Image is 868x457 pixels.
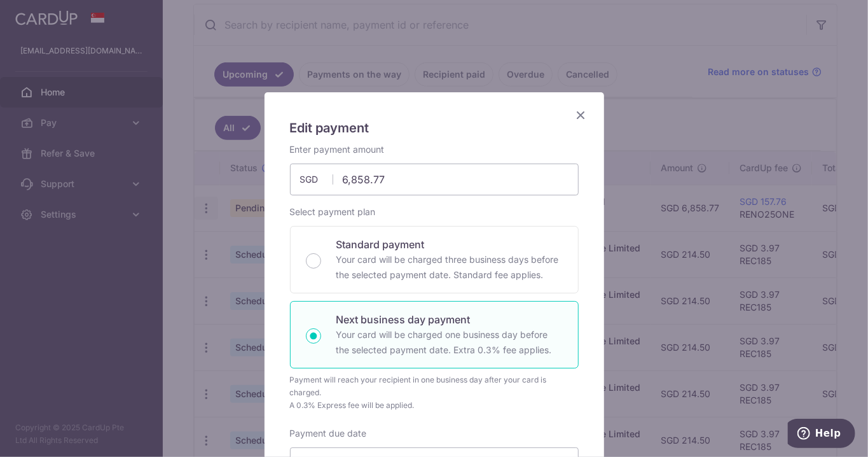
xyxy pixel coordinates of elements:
iframe: Opens a widget where you can find more information [788,419,855,451]
button: Close [574,108,589,123]
div: Payment will reach your recipient in one business day after your card is charged. [290,374,579,399]
p: Next business day payment [336,312,563,327]
span: SGD [300,173,333,186]
p: Your card will be charged one business day before the selected payment date. Extra 0.3% fee applies. [336,327,563,358]
h5: Edit payment [290,118,579,138]
label: Select payment plan [290,206,376,218]
div: A 0.3% Express fee will be applied. [290,399,579,412]
input: 0.00 [290,164,579,195]
p: Your card will be charged three business days before the selected payment date. Standard fee appl... [336,252,563,283]
p: Standard payment [336,237,563,252]
label: Payment due date [290,427,367,440]
label: Enter payment amount [290,143,385,156]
